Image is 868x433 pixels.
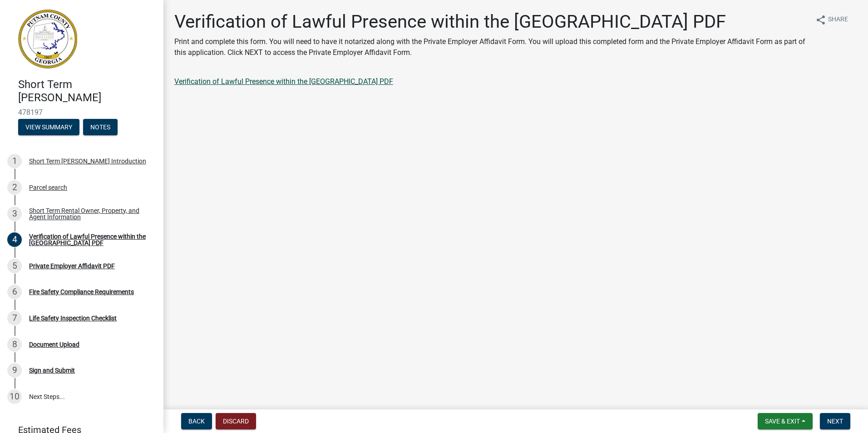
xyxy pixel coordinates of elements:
img: Putnam County, Georgia [18,10,77,69]
div: Short Term [PERSON_NAME] Introduction [29,158,146,164]
div: 7 [7,311,22,325]
div: Document Upload [29,341,79,348]
div: 6 [7,285,22,299]
button: Discard [216,413,256,429]
span: Share [828,15,848,25]
button: Save & Exit [758,413,813,429]
span: 478197 [18,108,145,117]
div: 10 [7,389,22,404]
a: Verification of Lawful Presence within the [GEOGRAPHIC_DATA] PDF [174,77,393,86]
div: 8 [7,337,22,352]
div: 4 [7,232,22,247]
button: Next [820,413,850,429]
div: 5 [7,259,22,273]
button: Notes [83,119,118,135]
button: shareShare [808,11,855,29]
div: Short Term Rental Owner, Property, and Agent Information [29,207,149,220]
div: Fire Safety Compliance Requirements [29,289,134,295]
p: Print and complete this form. You will need to have it notarized along with the Private Employer ... [174,36,808,58]
span: Back [188,418,205,425]
button: Back [181,413,212,429]
div: 2 [7,180,22,195]
h4: Short Term [PERSON_NAME] [18,78,156,104]
wm-modal-confirm: Summary [18,124,79,131]
button: View Summary [18,119,79,135]
div: 3 [7,207,22,221]
div: 9 [7,363,22,378]
i: share [815,15,826,25]
div: 1 [7,154,22,168]
div: Life Safety Inspection Checklist [29,315,117,321]
h1: Verification of Lawful Presence within the [GEOGRAPHIC_DATA] PDF [174,11,808,33]
span: Next [827,418,843,425]
div: Private Employer Affidavit PDF [29,263,115,269]
span: Save & Exit [765,418,800,425]
div: Parcel search [29,184,67,191]
div: Sign and Submit [29,367,75,374]
wm-modal-confirm: Notes [83,124,118,131]
div: Verification of Lawful Presence within the [GEOGRAPHIC_DATA] PDF [29,233,149,246]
